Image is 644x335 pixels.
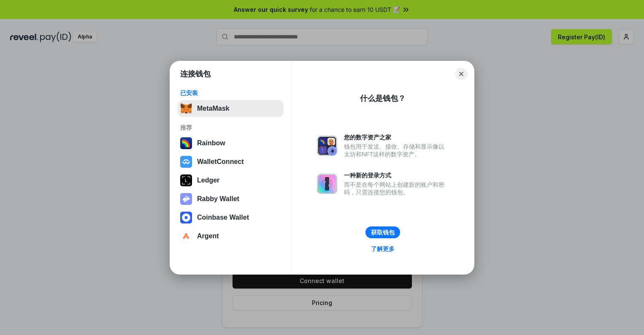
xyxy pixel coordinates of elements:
button: Argent [178,228,284,245]
div: MetaMask [197,105,229,112]
button: Coinbase Wallet [178,209,284,226]
button: Rainbow [178,135,284,152]
img: svg+xml,%3Csvg%20xmlns%3D%22http%3A%2F%2Fwww.w3.org%2F2000%2Fsvg%22%20fill%3D%22none%22%20viewBox... [317,136,337,156]
img: svg+xml,%3Csvg%20width%3D%2228%22%20height%3D%2228%22%20viewBox%3D%220%200%2028%2028%22%20fill%3D... [180,212,192,223]
a: 了解更多 [366,243,400,254]
button: Rabby Wallet [178,191,284,207]
div: 一种新的登录方式 [344,172,449,179]
div: 什么是钱包？ [360,93,406,103]
img: svg+xml,%3Csvg%20xmlns%3D%22http%3A%2F%2Fwww.w3.org%2F2000%2Fsvg%22%20fill%3D%22none%22%20viewBox... [180,193,192,205]
button: WalletConnect [178,153,284,170]
div: Ledger [197,177,219,184]
button: 获取钱包 [365,226,400,238]
div: Rainbow [197,139,225,147]
div: 已安装 [180,89,281,97]
img: svg+xml,%3Csvg%20width%3D%2228%22%20height%3D%2228%22%20viewBox%3D%220%200%2028%2028%22%20fill%3D... [180,156,192,168]
div: 而不是在每个网站上创建新的账户和密码，只需连接您的钱包。 [344,181,449,196]
div: 获取钱包 [371,229,395,236]
div: Rabby Wallet [197,195,239,203]
div: Coinbase Wallet [197,214,249,221]
h1: 连接钱包 [180,69,211,79]
img: svg+xml,%3Csvg%20fill%3D%22none%22%20height%3D%2233%22%20viewBox%3D%220%200%2035%2033%22%20width%... [180,103,192,114]
div: 了解更多 [371,245,395,253]
img: svg+xml,%3Csvg%20xmlns%3D%22http%3A%2F%2Fwww.w3.org%2F2000%2Fsvg%22%20width%3D%2228%22%20height%3... [180,174,192,186]
div: 推荐 [180,124,281,131]
img: svg+xml,%3Csvg%20xmlns%3D%22http%3A%2F%2Fwww.w3.org%2F2000%2Fsvg%22%20fill%3D%22none%22%20viewBox... [317,174,337,194]
button: MetaMask [178,100,284,117]
img: svg+xml,%3Csvg%20width%3D%2228%22%20height%3D%2228%22%20viewBox%3D%220%200%2028%2028%22%20fill%3D... [180,230,192,242]
img: svg+xml,%3Csvg%20width%3D%22120%22%20height%3D%22120%22%20viewBox%3D%220%200%20120%20120%22%20fil... [180,137,192,149]
button: Ledger [178,172,284,189]
div: 钱包用于发送、接收、存储和显示像以太坊和NFT这样的数字资产。 [344,143,449,158]
div: Argent [197,232,219,240]
div: WalletConnect [197,158,244,166]
button: Close [455,68,467,80]
div: 您的数字资产之家 [344,133,449,141]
